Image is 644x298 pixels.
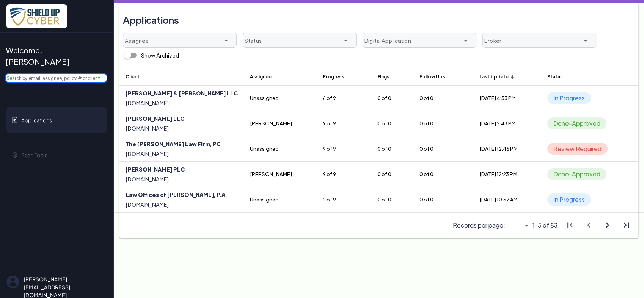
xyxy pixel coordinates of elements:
[473,136,541,162] td: [DATE] 12:46 PM
[120,48,179,63] div: Show Archived
[413,136,473,162] td: 0 of 0
[541,67,638,86] th: Status
[371,187,413,212] td: 0 of 0
[461,36,470,45] i: arrow_drop_down
[371,67,413,86] th: Flags
[244,187,317,212] td: Unassigned
[413,111,473,136] td: 0 of 0
[21,151,47,159] span: Scan Tools
[473,86,541,111] td: [DATE] 4:53 PM
[317,67,371,86] th: Progress
[123,11,179,30] h3: Applications
[452,221,505,230] span: Records per page:
[141,51,179,59] div: Show Archived
[371,162,413,187] td: 0 of 0
[413,86,473,111] td: 0 of 0
[244,86,317,111] td: Unassigned
[581,36,590,45] i: arrow_drop_down
[317,162,371,187] td: 9 of 9
[547,92,591,104] span: In Progress
[413,67,473,86] th: Follow Ups
[413,187,473,212] td: 0 of 0
[317,187,371,212] td: 2 of 9
[6,107,107,133] a: Applications
[547,168,606,180] span: Done-Approved
[317,86,371,111] td: 6 of 9
[221,36,231,45] i: arrow_drop_down
[6,142,107,168] a: Scan Tools
[547,193,591,206] span: In Progress
[518,216,644,298] iframe: Chat Widget
[244,162,317,187] td: [PERSON_NAME]
[6,45,101,67] span: Welcome, [PERSON_NAME]!
[12,152,18,158] img: gear-icon.svg
[413,162,473,187] td: 0 of 0
[473,111,541,136] td: [DATE] 2:43 PM
[6,4,67,28] img: x7pemu0IxLxkcbZJZdzx2HwkaHwO9aaLS0XkQIJL.png
[317,136,371,162] td: 9 of 9
[21,116,52,124] span: Applications
[473,162,541,187] td: [DATE] 12:23 PM
[244,111,317,136] td: [PERSON_NAME]
[510,74,515,80] i: arrow_upward
[317,111,371,136] td: 9 of 9
[12,117,18,123] img: application-icon.svg
[5,73,107,83] input: Search by email, assignee, policy # or client
[371,136,413,162] td: 0 of 0
[6,275,19,289] img: su-uw-user-icon.svg
[371,111,413,136] td: 0 of 0
[244,67,317,86] th: Assignee
[473,67,541,86] th: Last Update
[6,42,107,70] a: Welcome, [PERSON_NAME]!
[473,187,541,212] td: [DATE] 10:52 AM
[371,86,413,111] td: 0 of 0
[119,67,244,86] th: Client
[244,136,317,162] td: Unassigned
[547,143,608,155] span: Review Required
[547,117,606,129] span: Done-Approved
[341,36,350,45] i: arrow_drop_down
